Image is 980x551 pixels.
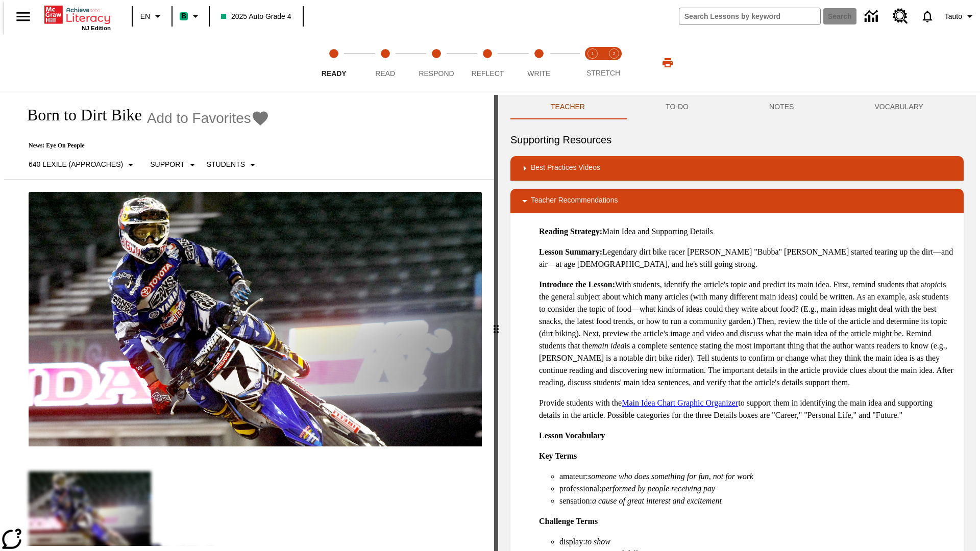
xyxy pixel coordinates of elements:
[510,95,964,119] div: Instructional Panel Tabs
[355,35,414,91] button: Read step 2 of 5
[510,156,964,181] div: Best Practices Videos
[592,496,722,505] em: a cause of great interest and excitement
[147,109,269,127] button: Add to Favorites - Born to Dirt Bike
[419,69,454,78] span: Respond
[539,431,605,440] strong: Lesson Vocabulary
[527,69,550,78] span: Write
[602,484,715,493] em: performed by people receiving pay
[510,132,964,148] h6: Supporting Resources
[539,517,598,525] strong: Challenge Terms
[510,189,964,213] div: Teacher Recommendations
[82,25,111,31] span: NJ Edition
[559,483,955,495] li: professional:
[498,95,976,551] div: activity
[588,472,753,481] em: someone who does something for fun, not for work
[622,398,738,407] a: Main Idea Chart Graphic Organizer
[221,11,291,22] span: 2025 Auto Grade 4
[509,35,569,91] button: Write step 5 of 5
[176,7,206,26] button: Boost Class color is mint green. Change class color
[539,246,955,270] p: Legendary dirt bike racer [PERSON_NAME] "Bubba" [PERSON_NAME] started tearing up the dirt—and air...
[407,35,466,91] button: Respond step 3 of 5
[559,495,955,507] li: sensation:
[136,7,168,26] button: Language: EN, Select a language
[44,4,111,31] div: Home
[539,227,602,236] strong: Reading Strategy:
[539,279,955,389] p: With students, identify the article's topic and predict its main idea. First, remind students tha...
[16,142,269,149] p: News: Eye On People
[586,69,620,77] span: STRETCH
[591,51,594,56] text: 1
[29,192,482,447] img: Motocross racer James Stewart flies through the air on his dirt bike.
[207,159,245,170] p: Students
[651,54,684,72] button: Print
[559,470,955,483] li: amateur:
[150,159,184,170] p: Support
[203,156,263,174] button: Select Student
[729,95,834,119] button: NOTES
[458,35,517,91] button: Reflect step 4 of 5
[16,106,142,124] h1: Born to Dirt Bike
[599,35,629,91] button: Stretch Respond step 2 of 2
[625,95,729,119] button: TO-DO
[539,452,577,460] strong: Key Terms
[924,280,941,289] em: topic
[559,536,955,548] li: display:
[8,2,38,32] button: Open side menu
[834,95,964,119] button: VOCABULARY
[140,11,150,22] span: EN
[859,3,887,31] a: Data Center
[472,69,504,78] span: Reflect
[181,10,186,22] span: B
[4,95,494,546] div: reading
[146,156,202,174] button: Scaffolds, Support
[578,35,607,91] button: Stretch Read step 1 of 2
[539,247,602,256] strong: Lesson Summary:
[531,195,618,207] p: Teacher Recommendations
[539,397,955,421] p: Provide students with the to support them in identifying the main idea and supporting details in ...
[539,226,955,238] p: Main Idea and Supporting Details
[592,341,625,350] em: main idea
[941,7,980,26] button: Profile/Settings
[304,35,363,91] button: Ready step 1 of 5
[29,159,123,170] p: 640 Lexile (Approaches)
[494,95,498,551] div: Press Enter or Spacebar and then press right and left arrow keys to move the slider
[612,51,615,56] text: 2
[375,69,395,78] span: Read
[914,3,941,30] a: Notifications
[322,69,347,78] span: Ready
[531,162,600,174] p: Best Practices Videos
[887,3,914,30] a: Resource Center, Will open in new tab
[24,156,141,174] button: Select Lexile, 640 Lexile (Approaches)
[510,95,625,119] button: Teacher
[679,8,820,24] input: search field
[945,11,962,22] span: Tauto
[585,537,610,546] em: to show
[539,280,615,289] strong: Introduce the Lesson:
[147,110,251,127] span: Add to Favorites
